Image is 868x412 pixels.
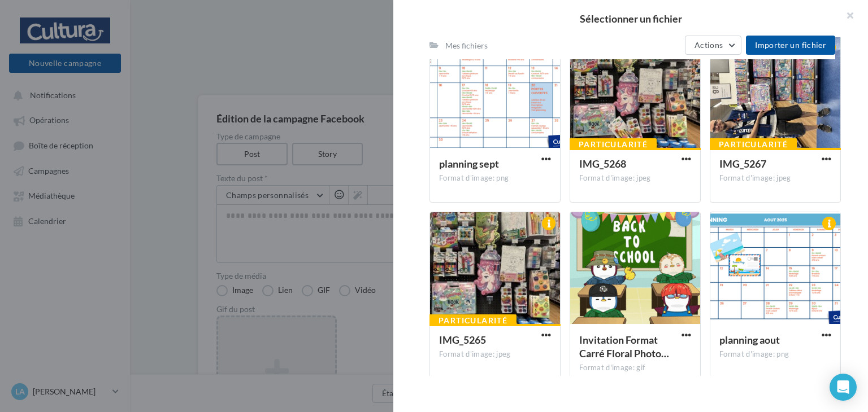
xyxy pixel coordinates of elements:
[411,14,850,24] h2: Sélectionner un fichier
[445,40,488,51] div: Mes fichiers
[439,334,486,346] span: IMG_5265
[719,349,831,360] div: Format d'image: png
[579,173,691,183] div: Format d'image: jpeg
[429,314,517,327] div: Particularité
[579,157,626,170] span: IMG_5268
[746,36,835,55] button: Importer un fichier
[439,173,551,183] div: Format d'image: png
[710,138,797,151] div: Particularité
[579,334,669,360] span: Invitation Format Carré Floral Photo en Bleu et Crème
[439,349,551,360] div: Format d'image: jpeg
[719,334,780,346] span: planning aout
[695,40,723,50] span: Actions
[719,157,766,170] span: IMG_5267
[439,157,499,170] span: planning sept
[685,36,741,55] button: Actions
[570,138,657,151] div: Particularité
[755,40,826,50] span: Importer un fichier
[830,374,857,401] div: Open Intercom Messenger
[579,363,691,373] div: Format d'image: gif
[719,173,831,183] div: Format d'image: jpeg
